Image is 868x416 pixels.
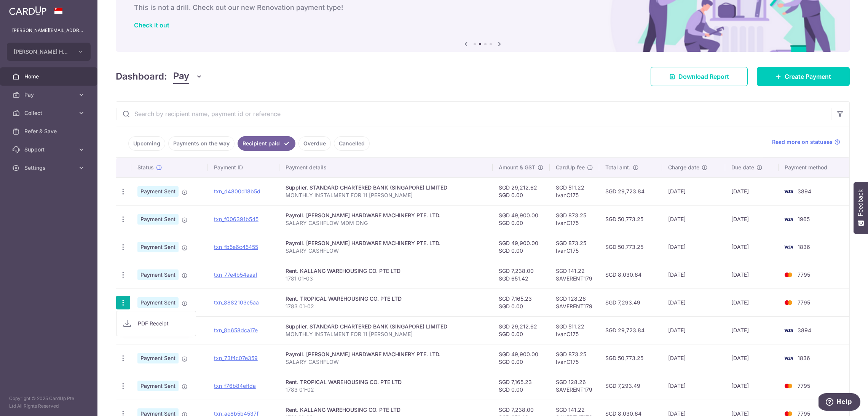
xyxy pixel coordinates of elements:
[599,261,662,288] td: SGD 8,030.64
[731,164,754,171] span: Due date
[550,344,599,372] td: SGD 873.25 IvanC175
[725,177,779,205] td: [DATE]
[599,288,662,316] td: SGD 7,293.49
[605,164,630,171] span: Total amt.
[137,242,179,252] span: Payment Sent
[279,158,492,177] th: Payment details
[214,327,258,333] a: txn_8b658dca17e
[781,298,796,307] img: Bank Card
[334,136,370,151] a: Cancelled
[214,216,258,222] a: txn_f006391b545
[137,353,179,363] span: Payment Sent
[493,288,550,316] td: SGD 7,165.23 SGD 0.00
[798,327,811,333] span: 3894
[12,27,85,34] p: [PERSON_NAME][EMAIL_ADDRESS][DOMAIN_NAME]
[214,299,259,306] a: txn_8882103c5aa
[550,177,599,205] td: SGD 511.22 IvanC175
[781,187,796,196] img: Bank Card
[798,216,810,222] span: 1965
[779,158,849,177] th: Payment method
[7,43,91,61] button: [PERSON_NAME] HARDWARE MACHINERY PTE. LTD.
[493,316,550,344] td: SGD 29,212.62 SGD 0.00
[286,386,486,394] p: 1783 01-02
[137,297,179,308] span: Payment Sent
[298,136,331,151] a: Overdue
[116,70,167,83] h4: Dashboard:
[550,316,599,344] td: SGD 511.22 IvanC175
[662,344,725,372] td: [DATE]
[772,138,840,146] a: Read more on statuses
[725,344,779,372] td: [DATE]
[550,261,599,288] td: SGD 141.22 SAVERENT179
[556,164,585,171] span: CardUp fee
[128,136,165,151] a: Upcoming
[599,316,662,344] td: SGD 29,723.84
[24,128,75,135] span: Refer & Save
[857,190,864,216] span: Feedback
[214,188,260,194] a: txn_d4800d18b5d
[798,188,811,194] span: 3894
[168,136,235,151] a: Payments on the way
[493,261,550,288] td: SGD 7,238.00 SGD 651.42
[819,393,860,412] iframe: Opens a widget where you can find more information
[286,323,486,330] div: Supplier. STANDARD CHARTERED BANK (SINGAPORE) LIMITED
[137,381,179,391] span: Payment Sent
[854,182,868,234] button: Feedback - Show survey
[173,69,203,84] button: Pay
[286,303,486,310] p: 1783 01-02
[208,158,280,177] th: Payment ID
[725,288,779,316] td: [DATE]
[599,372,662,400] td: SGD 7,293.49
[137,214,179,225] span: Payment Sent
[286,184,486,191] div: Supplier. STANDARD CHARTERED BANK (SINGAPORE) LIMITED
[116,102,831,126] input: Search by recipient name, payment id or reference
[134,3,831,12] h6: This is not a drill. Check out our new Renovation payment type!
[599,344,662,372] td: SGD 50,773.25
[286,212,486,219] div: Payroll. [PERSON_NAME] HARDWARE MACHINERY PTE. LTD.
[286,378,486,386] div: Rent. TROPICAL WAREHOUSING CO. PTE LTD
[798,355,810,361] span: 1836
[662,233,725,261] td: [DATE]
[798,271,810,278] span: 7795
[725,261,779,288] td: [DATE]
[214,244,258,250] a: txn_fb5e6c45455
[137,269,179,280] span: Payment Sent
[599,205,662,233] td: SGD 50,773.25
[286,295,486,303] div: Rent. TROPICAL WAREHOUSING CO. PTE LTD
[662,177,725,205] td: [DATE]
[14,48,70,56] span: [PERSON_NAME] HARDWARE MACHINERY PTE. LTD.
[137,186,179,197] span: Payment Sent
[499,164,535,171] span: Amount & GST
[24,109,75,117] span: Collect
[286,351,486,358] div: Payroll. [PERSON_NAME] HARDWARE MACHINERY PTE. LTD.
[286,219,486,227] p: SALARY CASHFLOW MDM ONG
[286,406,486,414] div: Rent. KALLANG WAREHOUSING CO. PTE LTD
[662,372,725,400] td: [DATE]
[286,247,486,255] p: SALARY CASHFLOW
[24,146,75,153] span: Support
[214,271,257,278] a: txn_77e4b54aaaf
[134,21,169,29] a: Check it out
[599,177,662,205] td: SGD 29,723.84
[781,242,796,252] img: Bank Card
[725,205,779,233] td: [DATE]
[24,91,75,99] span: Pay
[599,233,662,261] td: SGD 50,773.25
[725,233,779,261] td: [DATE]
[493,233,550,261] td: SGD 49,900.00 SGD 0.00
[9,6,46,15] img: CardUp
[662,261,725,288] td: [DATE]
[781,270,796,279] img: Bank Card
[781,215,796,224] img: Bank Card
[286,239,486,247] div: Payroll. [PERSON_NAME] HARDWARE MACHINERY PTE. LTD.
[781,381,796,390] img: Bank Card
[238,136,295,151] a: Recipient paid
[772,138,833,146] span: Read more on statuses
[550,372,599,400] td: SGD 128.26 SAVERENT179
[493,344,550,372] td: SGD 49,900.00 SGD 0.00
[137,164,154,171] span: Status
[286,358,486,366] p: SALARY CASHFLOW
[781,326,796,335] img: Bank Card
[725,372,779,400] td: [DATE]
